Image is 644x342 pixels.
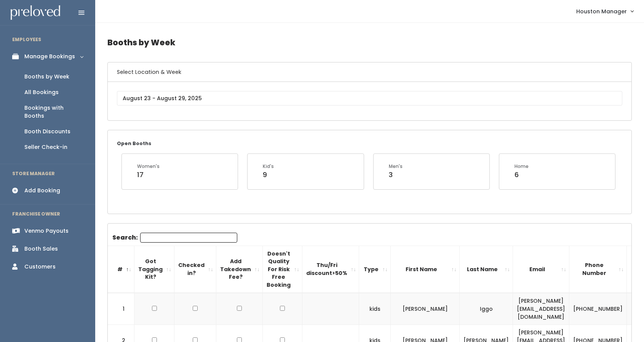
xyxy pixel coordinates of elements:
div: Men's [389,163,403,170]
div: Booth Sales [24,245,58,253]
div: 9 [263,170,274,180]
th: Last Name: activate to sort column ascending [460,246,513,293]
th: Add Takedown Fee?: activate to sort column ascending [216,246,263,293]
th: Checked in?: activate to sort column ascending [174,246,216,293]
th: Doesn't Quality For Risk Free Booking : activate to sort column ascending [263,246,302,293]
div: Customers [24,263,56,271]
h6: Select Location & Week [108,62,631,82]
th: Thu/Fri discount&gt;50%: activate to sort column ascending [302,246,359,293]
td: [PERSON_NAME][EMAIL_ADDRESS][DOMAIN_NAME] [513,293,569,324]
img: preloved logo [11,5,60,20]
input: August 23 - August 29, 2025 [117,91,622,105]
div: 3 [389,170,403,180]
th: Email: activate to sort column ascending [513,246,569,293]
div: All Bookings [24,88,59,96]
th: #: activate to sort column descending [108,246,134,293]
td: [PERSON_NAME] [391,293,460,324]
div: Manage Bookings [24,53,75,61]
td: Iggo [460,293,513,324]
div: Venmo Payouts [24,227,69,235]
div: Booths by Week [24,73,69,81]
small: Open Booths [117,140,151,147]
a: Houston Manager [569,3,641,19]
input: Search: [140,233,237,243]
label: Search: [112,233,237,243]
td: kids [359,293,391,324]
div: Kid's [263,163,274,170]
th: Got Tagging Kit?: activate to sort column ascending [134,246,174,293]
div: Home [515,163,529,170]
div: Add Booking [24,187,60,195]
div: 6 [515,170,529,180]
div: 17 [137,170,160,180]
div: Seller Check-in [24,143,67,151]
div: Women's [137,163,160,170]
td: [PHONE_NUMBER] [569,293,627,324]
th: Phone Number: activate to sort column ascending [569,246,627,293]
div: Bookings with Booths [24,104,83,120]
div: Booth Discounts [24,128,70,136]
h4: Booths by Week [107,32,632,53]
th: Type: activate to sort column ascending [359,246,391,293]
span: Houston Manager [576,7,627,16]
td: 1 [108,293,134,324]
th: First Name: activate to sort column ascending [391,246,460,293]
